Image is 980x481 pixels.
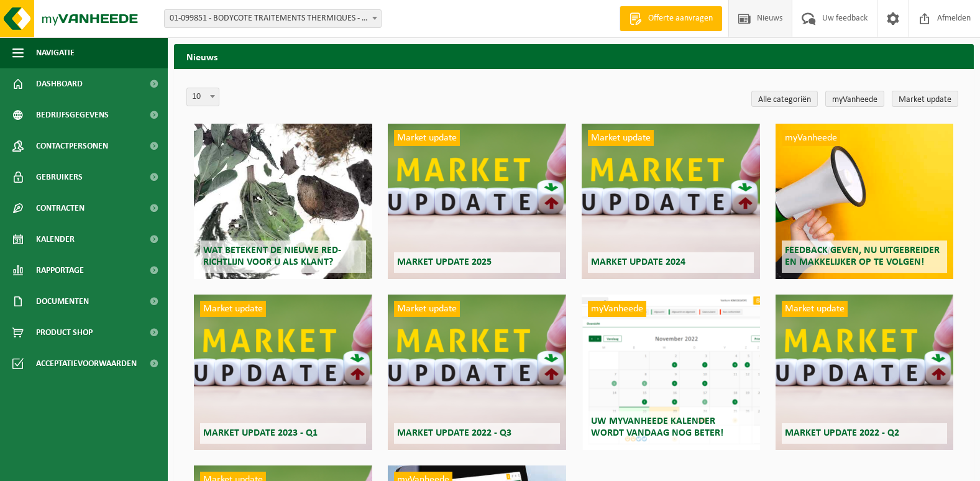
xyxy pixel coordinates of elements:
[588,130,654,146] span: Market update
[36,37,75,68] span: Navigatie
[36,348,137,379] span: Acceptatievoorwaarden
[388,124,566,279] a: Market update Market update 2025
[776,295,954,450] a: Market update Market update 2022 - Q2
[397,257,492,267] span: Market update 2025
[388,295,566,450] a: Market update Market update 2022 - Q3
[36,193,85,224] span: Contracten
[186,88,219,106] span: 10
[203,428,318,438] span: Market update 2023 - Q1
[187,88,219,106] span: 10
[785,245,940,267] span: Feedback geven, nu uitgebreider en makkelijker op te volgen!
[36,317,93,348] span: Product Shop
[36,224,75,255] span: Kalender
[203,245,341,267] span: Wat betekent de nieuwe RED-richtlijn voor u als klant?
[825,91,884,107] a: myVanheede
[645,12,716,25] span: Offerte aanvragen
[782,130,840,146] span: myVanheede
[200,301,266,317] span: Market update
[892,91,958,107] a: Market update
[174,44,974,68] h2: Nieuws
[194,295,372,450] a: Market update Market update 2023 - Q1
[397,428,511,438] span: Market update 2022 - Q3
[591,416,723,438] span: Uw myVanheede kalender wordt vandaag nog beter!
[582,124,760,279] a: Market update Market update 2024
[36,68,83,99] span: Dashboard
[36,99,109,131] span: Bedrijfsgegevens
[36,255,84,286] span: Rapportage
[620,6,722,31] a: Offerte aanvragen
[164,9,382,28] span: 01-099851 - BODYCOTE TRAITEMENTS THERMIQUES - BILLY BERCLAU
[394,301,460,317] span: Market update
[36,131,108,162] span: Contactpersonen
[591,257,685,267] span: Market update 2024
[776,124,954,279] a: myVanheede Feedback geven, nu uitgebreider en makkelijker op te volgen!
[782,301,848,317] span: Market update
[165,10,381,27] span: 01-099851 - BODYCOTE TRAITEMENTS THERMIQUES - BILLY BERCLAU
[194,124,372,279] a: Wat betekent de nieuwe RED-richtlijn voor u als klant?
[588,301,646,317] span: myVanheede
[394,130,460,146] span: Market update
[36,162,83,193] span: Gebruikers
[785,428,899,438] span: Market update 2022 - Q2
[582,295,760,450] a: myVanheede Uw myVanheede kalender wordt vandaag nog beter!
[751,91,818,107] a: Alle categoriën
[36,286,89,317] span: Documenten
